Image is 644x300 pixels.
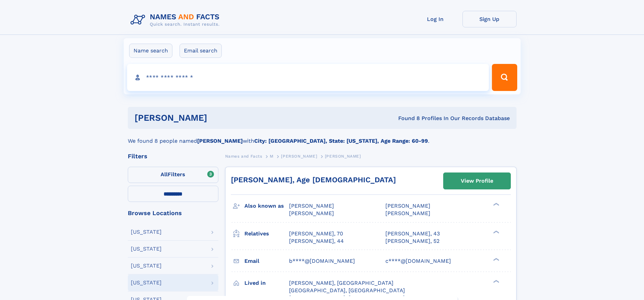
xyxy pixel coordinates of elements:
[131,229,162,235] div: [US_STATE]
[289,287,405,294] span: [GEOGRAPHIC_DATA], [GEOGRAPHIC_DATA]
[462,11,517,27] a: Sign Up
[244,228,289,239] h3: Relatives
[492,64,517,91] button: Search Button
[492,230,500,234] div: ❯
[303,115,510,122] div: Found 8 Profiles In Our Records Database
[225,152,262,160] a: Names and Facts
[180,44,222,58] label: Email search
[385,237,439,245] a: [PERSON_NAME], 52
[270,154,273,159] span: M
[135,114,303,122] h1: [PERSON_NAME]
[289,230,343,237] a: [PERSON_NAME], 70
[244,200,289,212] h3: Also known as
[281,154,317,159] span: [PERSON_NAME]
[408,11,462,27] a: Log In
[197,138,243,144] b: [PERSON_NAME]
[128,210,218,216] div: Browse Locations
[289,203,334,209] span: [PERSON_NAME]
[385,230,440,237] a: [PERSON_NAME], 43
[128,129,517,145] div: We found 8 people named with .
[492,257,500,261] div: ❯
[281,152,317,160] a: [PERSON_NAME]
[128,11,225,29] img: Logo Names and Facts
[161,171,168,178] span: All
[128,153,218,159] div: Filters
[461,173,493,189] div: View Profile
[231,176,396,184] a: [PERSON_NAME], Age [DEMOGRAPHIC_DATA]
[385,203,430,209] span: [PERSON_NAME]
[289,280,393,286] span: [PERSON_NAME], [GEOGRAPHIC_DATA]
[444,173,510,189] a: View Profile
[131,280,162,285] div: [US_STATE]
[385,210,430,216] span: [PERSON_NAME]
[325,154,361,159] span: [PERSON_NAME]
[492,202,500,207] div: ❯
[270,152,273,160] a: M
[244,255,289,267] h3: Email
[244,277,289,289] h3: Lived in
[131,246,162,252] div: [US_STATE]
[131,263,162,269] div: [US_STATE]
[129,44,172,58] label: Name search
[127,64,489,91] input: search input
[289,210,334,216] span: [PERSON_NAME]
[492,279,500,283] div: ❯
[254,138,428,144] b: City: [GEOGRAPHIC_DATA], State: [US_STATE], Age Range: 60-99
[289,237,344,245] a: [PERSON_NAME], 44
[128,167,218,183] label: Filters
